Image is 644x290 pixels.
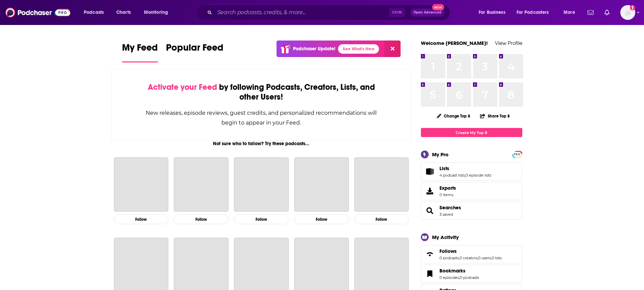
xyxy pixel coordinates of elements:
[354,157,409,212] a: My Favorite Murder with Karen Kilgariff and Georgia Hardstark
[491,256,492,260] span: ,
[439,248,502,254] a: Follows
[338,44,379,54] a: See What's New
[84,8,104,17] span: Podcasts
[174,157,229,212] a: This American Life
[234,157,289,212] a: Planet Money
[459,256,459,260] span: ,
[423,249,437,259] a: Follows
[174,214,229,224] button: Follow
[495,40,522,46] a: View Profile
[585,7,596,18] a: Show notifications dropdown
[480,109,510,123] button: Share Top 8
[439,165,449,172] span: Lists
[410,8,445,17] button: Open AdvancedNew
[202,5,457,20] div: Search podcasts, credits, & more...
[432,234,459,240] div: My Activity
[479,8,505,17] span: For Business
[114,157,169,212] a: The Joe Rogan Experience
[439,248,457,254] span: Follows
[215,7,389,18] input: Search podcasts, credits, & more...
[423,206,437,215] a: Searches
[465,173,466,178] span: ,
[439,185,456,191] span: Exports
[144,8,168,17] span: Monitoring
[5,6,70,19] img: Podchaser - Follow, Share and Rate Podcasts
[439,268,466,274] span: Bookmarks
[421,128,522,137] a: Create My Top 8
[559,7,583,18] button: open menu
[439,205,461,211] a: Searches
[439,275,459,280] a: 0 episodes
[474,7,514,18] button: open menu
[602,7,612,18] a: Show notifications dropdown
[421,245,522,263] span: Follows
[421,162,522,181] span: Lists
[630,5,635,10] svg: Add a profile image
[111,141,412,147] div: Not sure who to follow? Try these podcasts...
[439,256,459,260] a: 0 podcasts
[512,7,559,18] button: open menu
[439,192,456,197] span: 0 items
[620,5,635,20] img: User Profile
[466,173,491,178] a: 0 episode lists
[620,5,635,20] span: Logged in as RiverheadPublicity
[432,151,449,158] div: My Pro
[432,4,444,10] span: New
[145,108,378,128] div: New releases, episode reviews, guest credits, and personalized recommendations will begin to appe...
[564,8,575,17] span: More
[423,186,437,196] span: Exports
[413,11,442,14] span: Open Advanced
[439,212,453,217] a: 3 saved
[122,42,158,57] span: My Feed
[421,182,522,200] a: Exports
[145,82,378,102] div: by following Podcasts, Creators, Lists, and other Users!
[166,42,223,57] span: Popular Feed
[439,268,479,274] a: Bookmarks
[459,275,460,280] span: ,
[423,167,437,176] a: Lists
[421,265,522,283] span: Bookmarks
[439,165,491,172] a: Lists
[513,152,521,157] a: PRO
[478,256,491,260] a: 0 users
[477,256,478,260] span: ,
[439,173,465,178] a: 4 podcast lists
[114,214,169,224] button: Follow
[433,112,475,120] button: Change Top 8
[294,214,349,224] button: Follow
[620,5,635,20] button: Show profile menu
[421,40,488,46] a: Welcome [PERSON_NAME]!
[459,256,477,260] a: 0 creators
[293,46,335,52] p: Podchaser Update!
[421,202,522,220] span: Searches
[423,269,437,279] a: Bookmarks
[166,42,223,62] a: Popular Feed
[148,82,217,92] span: Activate your Feed
[294,157,349,212] a: The Daily
[517,8,549,17] span: For Podcasters
[234,214,289,224] button: Follow
[354,214,409,224] button: Follow
[460,275,479,280] a: 0 podcasts
[112,7,135,18] a: Charts
[139,7,177,18] button: open menu
[492,256,502,260] a: 0 lists
[79,7,113,18] button: open menu
[389,8,405,17] span: Ctrl K
[513,152,521,157] span: PRO
[122,42,158,62] a: My Feed
[116,8,131,17] span: Charts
